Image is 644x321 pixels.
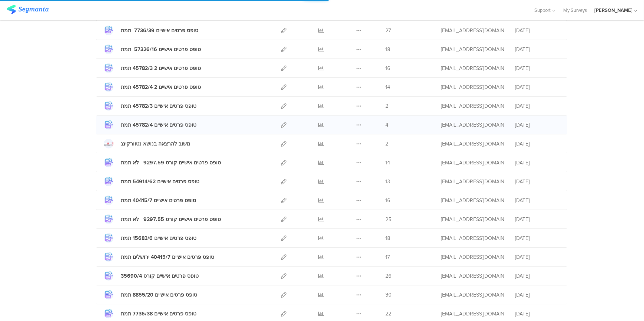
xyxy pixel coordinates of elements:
div: [DATE] [515,83,560,91]
div: jb-onboarding@johnbryce.co.il [441,197,504,204]
div: [DATE] [515,178,560,185]
div: טופס פרטים אישיים קורס 9297.59 לא תמת [121,159,221,167]
span: 17 [385,253,390,261]
div: [DATE] [515,215,560,223]
div: טופס פרטים אישיים 45782/3 תמת [121,102,196,110]
a: טופס פרטים אישיים 54914/62 תמת [104,177,199,186]
div: jb-onboarding@johnbryce.co.il [441,178,504,185]
div: [DATE] [515,27,560,34]
span: 25 [385,215,391,223]
span: 16 [385,64,390,72]
div: טופס פרטים אישיים 8855/20 תמת [121,291,197,299]
div: [DATE] [515,46,560,53]
div: [DATE] [515,234,560,242]
div: jb-onboarding@johnbryce.co.il [441,310,504,318]
span: 26 [385,272,391,280]
div: jb-onboarding@johnbryce.co.il [441,83,504,91]
span: 18 [385,46,390,53]
div: [DATE] [515,121,560,129]
div: [DATE] [515,291,560,299]
div: טופס פרטים אישיים 40415/7 ירושלים תמת [121,253,214,261]
div: טופס פרטים אישיים 7736/38 תמת [121,310,196,318]
div: טופס פרטים אישיים 45782/4 תמת [121,121,196,129]
a: טופס פרטים אישיים 57326/16 תמת [104,44,201,54]
a: משוב להרצאה בנושא נטוורקינג [104,139,190,148]
div: jb-onboarding@johnbryce.co.il [441,234,504,242]
div: [DATE] [515,310,560,318]
a: טופס פרטים אישיים 45782/3 תמת [104,101,196,111]
a: טופס פרטים אישיים 7736/38 תמת [104,309,196,318]
span: 13 [385,178,390,185]
a: טופס פרטים אישיים קורס 9297.59 לא תמת [104,158,221,167]
div: [DATE] [515,64,560,72]
span: Support [535,7,551,14]
div: טופס פרטים אישיים קורס 9297.55 לא תמת [121,215,221,223]
a: טופס פרטים אישיים 2 45782/4 תמת [104,82,201,92]
div: טופס פרטים אישיים 54914/62 תמת [121,178,199,185]
div: [DATE] [515,102,560,110]
a: טופס פרטים אישיים קורס 35690/4 [104,271,199,281]
span: 14 [385,83,390,91]
div: טופס פרטים אישיים 7736/39 תמת [121,27,198,34]
div: jb-onboarding@johnbryce.co.il [441,46,504,53]
div: [DATE] [515,197,560,204]
span: 16 [385,197,390,204]
div: טופס פרטים אישיים 2 45782/4 תמת [121,83,201,91]
div: טופס פרטים אישיים 40415/7 תמת [121,197,196,204]
div: משוב להרצאה בנושא נטוורקינג [121,140,190,148]
div: jb-onboarding@johnbryce.co.il [441,291,504,299]
div: jb-onboarding@johnbryce.co.il [441,272,504,280]
a: טופס פרטים אישיים 40415/7 ירושלים תמת [104,252,214,262]
a: טופס פרטים אישיים 2 45782/3 תמת [104,63,201,73]
a: טופס פרטים אישיים 8855/20 תמת [104,290,197,300]
div: [DATE] [515,159,560,167]
div: jb-onboarding@johnbryce.co.il [441,64,504,72]
div: jb-onboarding@johnbryce.co.il [441,102,504,110]
a: טופס פרטים אישיים קורס 9297.55 לא תמת [104,214,221,224]
div: jb-onboarding@johnbryce.co.il [441,159,504,167]
span: 22 [385,310,391,318]
div: טופס פרטים אישיים 2 45782/3 תמת [121,64,201,72]
img: segmanta logo [7,5,49,14]
div: jb-onboarding@johnbryce.co.il [441,27,504,34]
div: jb-onboarding@johnbryce.co.il [441,253,504,261]
span: 4 [385,121,388,129]
span: 27 [385,27,391,34]
a: טופס פרטים אישיים 45782/4 תמת [104,120,196,130]
div: [DATE] [515,253,560,261]
a: טופס פרטים אישיים 40415/7 תמת [104,195,196,205]
span: 18 [385,234,390,242]
div: jb-onboarding@johnbryce.co.il [441,215,504,223]
div: טופס פרטים אישיים קורס 35690/4 [121,272,199,280]
div: טופס פרטים אישיים 15683/6 תמת [121,234,196,242]
div: [DATE] [515,272,560,280]
span: 2 [385,140,388,148]
div: jb-onboarding@johnbryce.co.il [441,121,504,129]
a: טופס פרטים אישיים 7736/39 תמת [104,26,198,35]
span: 30 [385,291,392,299]
span: 2 [385,102,388,110]
span: 14 [385,159,390,167]
div: jb-onboarding@johnbryce.co.il [441,140,504,148]
div: [DATE] [515,140,560,148]
div: טופס פרטים אישיים 57326/16 תמת [121,46,201,53]
div: [PERSON_NAME] [594,7,633,14]
a: טופס פרטים אישיים 15683/6 תמת [104,233,196,243]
